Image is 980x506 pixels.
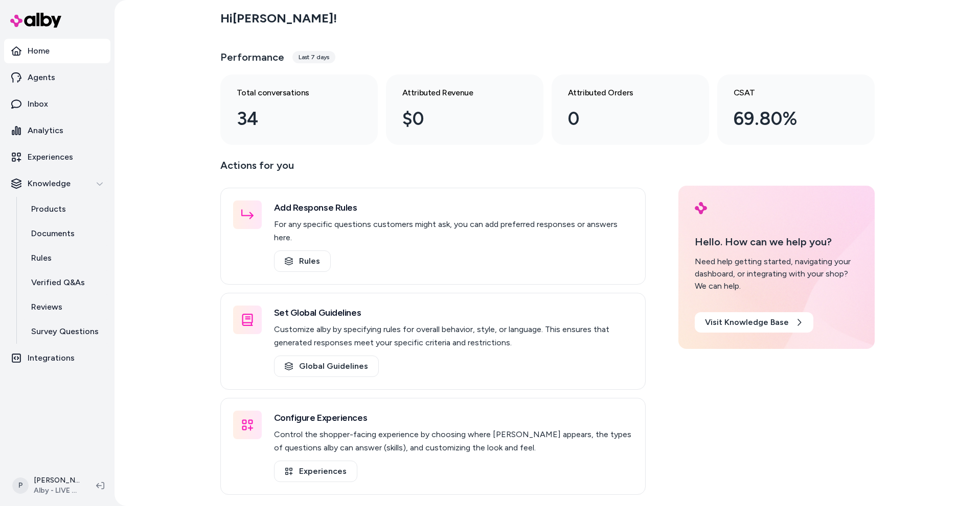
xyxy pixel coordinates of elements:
[31,325,99,338] p: Survey Questions
[274,356,379,377] a: Global Guidelines
[695,256,858,292] div: Need help getting started, navigating your dashboard, or integrating with your shop? We can help.
[21,295,110,319] a: Reviews
[21,246,110,270] a: Rules
[220,74,378,145] a: Total conversations 34
[274,200,633,215] h3: Add Response Rules
[31,301,62,313] p: Reviews
[734,105,842,133] div: 69.80%
[28,45,50,57] p: Home
[402,87,511,99] h3: Attributed Revenue
[568,105,676,133] div: 0
[274,250,331,272] a: Rules
[274,306,633,320] h3: Set Global Guidelines
[568,87,676,99] h3: Attributed Orders
[10,13,61,28] img: alby Logo
[4,171,110,196] button: Knowledge
[21,319,110,344] a: Survey Questions
[237,87,345,99] h3: Total conversations
[28,98,48,110] p: Inbox
[4,118,110,143] a: Analytics
[274,461,357,482] a: Experiences
[31,203,66,215] p: Products
[4,92,110,116] a: Inbox
[4,145,110,169] a: Experiences
[695,202,707,214] img: alby Logo
[402,105,511,133] div: $0
[237,105,345,133] div: 34
[274,411,633,425] h3: Configure Experiences
[28,151,73,163] p: Experiences
[34,475,80,486] p: [PERSON_NAME]
[31,276,85,289] p: Verified Q&As
[220,11,337,26] h2: Hi [PERSON_NAME] !
[6,469,88,502] button: P[PERSON_NAME]Alby - LIVE on [DOMAIN_NAME]
[220,157,646,182] p: Actions for you
[21,197,110,221] a: Products
[21,270,110,295] a: Verified Q&As
[31,252,52,264] p: Rules
[695,234,858,249] p: Hello. How can we help you?
[220,50,284,64] h3: Performance
[4,65,110,90] a: Agents
[274,218,633,244] p: For any specific questions customers might ask, you can add preferred responses or answers here.
[12,477,29,494] span: P
[274,323,633,349] p: Customize alby by specifying rules for overall behavior, style, or language. This ensures that ge...
[28,352,75,364] p: Integrations
[717,74,875,145] a: CSAT 69.80%
[28,71,55,84] p: Agents
[28,178,71,190] p: Knowledge
[734,87,842,99] h3: CSAT
[4,346,110,370] a: Integrations
[31,227,75,240] p: Documents
[4,39,110,63] a: Home
[695,312,813,333] a: Visit Knowledge Base
[552,74,709,145] a: Attributed Orders 0
[21,221,110,246] a: Documents
[28,124,63,137] p: Analytics
[292,51,335,63] div: Last 7 days
[274,428,633,454] p: Control the shopper-facing experience by choosing where [PERSON_NAME] appears, the types of quest...
[34,486,80,496] span: Alby - LIVE on [DOMAIN_NAME]
[386,74,543,145] a: Attributed Revenue $0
